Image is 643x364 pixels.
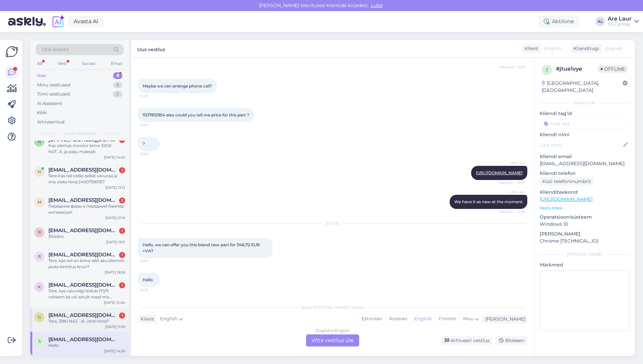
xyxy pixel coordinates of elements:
[411,314,435,324] div: English
[106,240,125,245] div: [DATE] 19:11
[105,185,125,190] div: [DATE] 13:13
[540,196,593,202] a: [URL][DOMAIN_NAME]
[37,82,70,88] div: Minu vestlused
[143,112,249,117] span: 11217812954 also could you tell me price for this part ?
[140,122,165,128] span: 11:45
[104,300,125,305] div: [DATE] 12:40
[48,203,125,215] div: Передние фары и передний бампер интересует.
[80,59,97,68] div: Socials
[571,45,599,52] div: Klienditugi
[138,220,527,226] div: [DATE]
[500,160,525,166] span: Are Laur
[140,258,165,263] span: 10:53
[5,45,18,58] img: Askly Logo
[598,65,628,73] span: Offline
[104,155,125,160] div: [DATE] 14:45
[608,16,632,22] div: Are Laur
[113,82,122,88] div: 8
[608,22,632,27] div: Oü CarWay
[48,318,125,324] div: Tere, 318ti N42 - el. venti hind?
[38,254,41,259] span: R
[48,143,125,155] div: Kas olemas mootor bmw 320d N47...A, ja palju maksab
[104,349,125,354] div: [DATE] 14:26
[48,288,125,300] div: Tere, kas valuvelgi leidub f10/11 rohkem ka või ainult need mis leheküljel üleval on?
[140,94,165,99] span: 11:40
[540,238,630,245] p: Chrome [TECHNICAL_ID]
[138,304,527,311] div: Valige [PERSON_NAME] vastake
[441,336,492,345] div: Arhiveeri vestlus
[435,314,459,324] div: Finnish
[143,277,153,282] span: Hello
[385,314,411,324] div: Russian
[38,284,41,289] span: k
[119,197,125,204] div: 2
[38,169,41,174] span: h
[38,339,41,344] span: s
[113,72,122,79] div: 8
[48,342,125,349] div: Hello
[48,227,118,233] span: reiko.taalkis@gmail.com
[51,14,65,29] img: explore-ai
[110,59,124,68] div: Email
[37,72,46,79] div: Uus
[500,65,525,70] span: Nähtud ✓ 11:37
[499,209,525,214] span: Nähtud ✓ 17:38
[540,131,630,138] p: Kliendi nimi
[608,16,639,27] a: Are LaurOü CarWay
[37,119,65,125] div: Arhiveeritud
[540,177,594,186] div: Küsi telefoninumbrit
[48,312,118,318] span: gevin.peet@hotmail.com
[64,131,96,137] span: Uued vestlused
[463,316,474,322] span: Muu
[483,316,525,323] div: [PERSON_NAME]
[119,282,125,288] div: 1
[38,199,41,205] span: M
[540,100,630,106] div: Kliendi info
[540,160,630,167] p: [EMAIL_ADDRESS][DOMAIN_NAME]
[119,167,125,173] div: 1
[556,65,598,73] div: # jtue1vye
[540,118,630,129] input: Lisa tag
[499,180,525,185] span: Nähtud ✓ 17:37
[544,45,562,52] span: English
[48,252,118,258] span: Rander.aviste07@gmail.com
[495,336,527,345] div: Blokeeri
[143,141,145,146] span: ?
[605,45,622,52] span: English
[38,315,41,320] span: g
[500,189,525,194] span: Are Laur
[522,45,538,52] div: Klient
[38,230,41,235] span: r
[36,59,43,68] div: All
[546,67,548,72] span: j
[540,230,630,238] p: [PERSON_NAME]
[48,197,118,203] span: Maxim_nikitin84@mail.ru
[48,282,118,288] span: karlmartenv@gmail.com
[140,151,165,156] span: 13:09
[105,215,125,220] div: [DATE] 21:16
[596,17,605,26] div: AL
[138,316,154,323] div: Klient
[37,109,47,116] div: Kõik
[538,15,579,28] div: Aktiivne
[358,314,385,324] div: Estonian
[454,199,523,204] span: We have it as new at the moment
[306,334,359,347] div: Võta vestlus üle
[316,328,350,334] div: English to English
[540,251,630,257] div: [PERSON_NAME]
[140,287,165,292] span: 14:26
[105,270,125,275] div: [DATE] 18:26
[137,44,165,53] label: Uus vestlus
[119,252,125,258] div: 1
[143,242,261,253] span: Hello, we can offer you this brand new part for 1146,72 EUR +VAT
[48,233,125,240] div: 304dnx
[476,170,523,175] a: [URL][DOMAIN_NAME]
[143,83,212,88] span: Maybe we can arrange phone call?
[540,141,622,149] input: Lisa nimi
[119,313,125,319] div: 1
[48,173,125,185] div: Tere.Kas teil oleks sellist varuosa ja mis oleks hind.24007590157
[48,167,118,173] span: harrirahu354@gmail.com
[105,324,125,329] div: [DATE] 11:59
[48,336,118,342] span: service.renewauto@gmail.com
[37,91,70,98] div: Tiimi vestlused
